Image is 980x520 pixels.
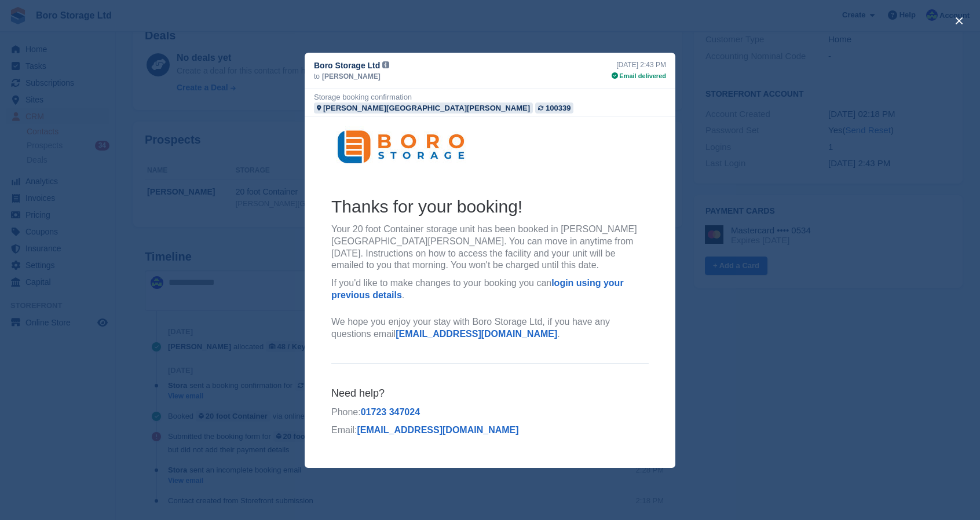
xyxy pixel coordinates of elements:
p: Your 20 foot Container storage unit has been booked in [PERSON_NAME][GEOGRAPHIC_DATA][PERSON_NAME... [27,107,344,155]
p: Phone: [27,290,344,302]
p: Email: [27,308,344,320]
img: Boro Storage Ltd Logo [27,10,166,51]
a: 01723 347024 [56,291,115,301]
div: Storage booking confirmation [314,91,412,102]
div: Email delivered [612,71,666,81]
span: to [314,71,320,82]
a: [EMAIL_ADDRESS][DOMAIN_NAME] [91,213,253,222]
a: login using your previous details [27,162,319,184]
a: [PERSON_NAME][GEOGRAPHIC_DATA][PERSON_NAME] [314,102,533,113]
h6: Need help? [27,270,344,284]
div: [PERSON_NAME][GEOGRAPHIC_DATA][PERSON_NAME] [323,102,530,113]
img: icon-info-grey-7440780725fd019a000dd9b08b2336e03edf1995a4989e88bcd33f0948082b44.svg [382,61,389,68]
span: Boro Storage Ltd [314,60,380,71]
p: If you'd like to make changes to your booking you can . [27,161,344,185]
h2: Thanks for your booking! [27,79,344,101]
a: 100339 [535,102,573,113]
span: [PERSON_NAME] [322,71,381,82]
div: 100339 [546,102,571,113]
button: close [950,12,968,30]
div: [DATE] 2:43 PM [612,60,666,70]
a: [EMAIL_ADDRESS][DOMAIN_NAME] [52,309,214,318]
p: We hope you enjoy your stay with Boro Storage Ltd, if you have any questions email . [27,200,344,224]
